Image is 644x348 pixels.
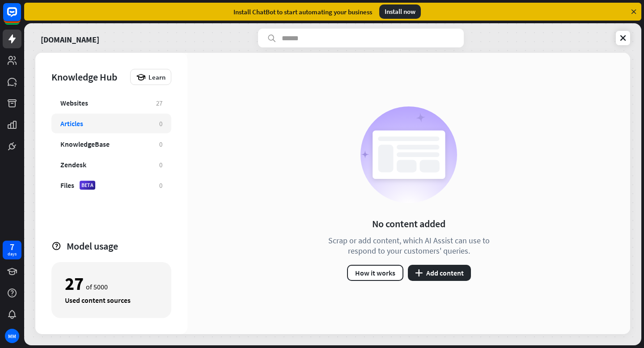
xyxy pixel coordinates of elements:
[159,161,162,169] div: 0
[3,241,21,259] a: 7 days
[5,329,19,343] div: MM
[7,4,34,30] button: Open LiveChat chat widget
[10,243,14,251] div: 7
[159,119,162,128] div: 0
[372,217,445,230] div: No content added
[65,296,158,305] div: Used content sources
[159,181,162,190] div: 0
[317,235,500,256] div: Scrap or add content, which AI Assist can use to respond to your customers' queries.
[60,140,110,149] div: KnowledgeBase
[347,265,403,281] button: How it works
[60,160,86,169] div: Zendesk
[51,71,126,83] div: Knowledge Hub
[233,8,372,16] div: Install ChatBot to start automating your business
[60,119,83,128] div: Articles
[159,140,162,149] div: 0
[41,29,99,47] a: [DOMAIN_NAME]
[60,98,88,107] div: Websites
[8,251,17,257] div: days
[156,99,162,107] div: 27
[415,269,423,276] i: plus
[60,181,74,190] div: Files
[65,276,158,291] div: of 5000
[67,240,171,252] div: Model usage
[379,4,421,19] div: Install now
[148,73,165,81] span: Learn
[408,265,471,281] button: plusAdd content
[80,181,95,190] div: BETA
[65,276,84,291] div: 27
